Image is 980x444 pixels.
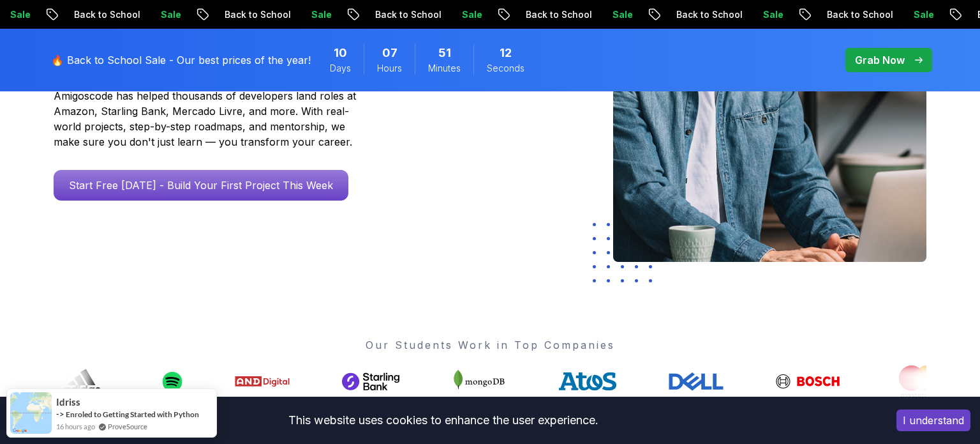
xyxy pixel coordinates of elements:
[56,409,64,419] span: ->
[10,392,52,434] img: provesource social proof notification image
[736,8,776,21] p: Sale
[330,62,351,75] span: Days
[56,397,80,408] span: idriss
[585,8,626,21] p: Sale
[334,44,347,62] span: 10 Days
[108,422,147,431] a: ProveSource
[54,170,348,201] a: Start Free [DATE] - Build Your First Project This Week
[428,62,461,75] span: Minutes
[47,8,133,21] p: Back to School
[377,62,402,75] span: Hours
[54,337,926,353] p: Our Students Work in Top Companies
[10,406,877,434] div: This website uses cookies to enhance the user experience.
[649,8,736,21] p: Back to School
[855,52,905,68] p: Grab Now
[284,8,325,21] p: Sale
[500,44,512,62] span: 12 Seconds
[799,8,886,21] p: Back to School
[56,421,95,432] span: 16 hours ago
[382,44,397,62] span: 7 Hours
[348,8,434,21] p: Back to School
[66,410,199,419] a: Enroled to Getting Started with Python
[896,410,970,431] button: Accept cookies
[434,8,475,21] p: Sale
[54,88,360,149] p: Amigoscode has helped thousands of developers land roles at Amazon, Starling Bank, Mercado Livre,...
[886,8,927,21] p: Sale
[438,44,451,62] span: 51 Minutes
[133,8,174,21] p: Sale
[498,8,585,21] p: Back to School
[197,8,284,21] p: Back to School
[51,52,311,68] p: 🔥 Back to School Sale - Our best prices of the year!
[487,62,524,75] span: Seconds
